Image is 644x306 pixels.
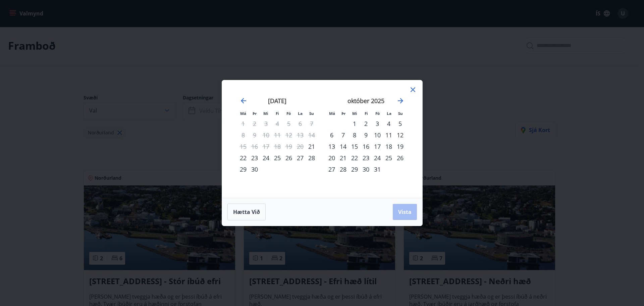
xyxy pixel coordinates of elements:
td: Not available. fimmtudagur, 4. september 2025 [272,118,283,129]
div: 27 [326,164,337,175]
td: Choose mánudagur, 27. október 2025 as your check-in date. It’s available. [326,164,337,175]
div: 26 [394,152,406,164]
td: Not available. laugardagur, 13. september 2025 [294,129,306,141]
small: Fö [375,111,380,116]
small: Su [398,111,403,116]
small: Má [329,111,335,116]
small: Fi [365,111,368,116]
td: Not available. föstudagur, 5. september 2025 [283,118,294,129]
td: Choose laugardagur, 4. október 2025 as your check-in date. It’s available. [383,118,394,129]
div: 21 [337,152,349,164]
div: 10 [372,129,383,141]
td: Choose föstudagur, 24. október 2025 as your check-in date. It’s available. [372,152,383,164]
div: 12 [394,129,406,141]
div: 3 [372,118,383,129]
div: 21 [306,141,317,152]
td: Choose þriðjudagur, 28. október 2025 as your check-in date. It’s available. [337,164,349,175]
td: Not available. föstudagur, 19. september 2025 [283,141,294,152]
td: Choose laugardagur, 18. október 2025 as your check-in date. It’s available. [383,141,394,152]
div: 7 [337,129,349,141]
div: 25 [272,152,283,164]
div: 5 [394,118,406,129]
td: Not available. miðvikudagur, 3. september 2025 [260,118,272,129]
div: 11 [383,129,394,141]
small: Fi [276,111,279,116]
small: Þr [253,111,257,116]
div: 8 [349,129,360,141]
div: 13 [326,141,337,152]
td: Not available. mánudagur, 15. september 2025 [237,141,249,152]
td: Choose mánudagur, 13. október 2025 as your check-in date. It’s available. [326,141,337,152]
div: 17 [372,141,383,152]
div: 14 [337,141,349,152]
div: 6 [326,129,337,141]
td: Not available. föstudagur, 12. september 2025 [283,129,294,141]
td: Choose miðvikudagur, 8. október 2025 as your check-in date. It’s available. [349,129,360,141]
div: 26 [283,152,294,164]
div: 9 [360,129,372,141]
small: La [298,111,303,116]
div: Move backward to switch to the previous month. [239,97,248,105]
td: Not available. sunnudagur, 14. september 2025 [306,129,317,141]
td: Choose miðvikudagur, 22. október 2025 as your check-in date. It’s available. [349,152,360,164]
small: Má [240,111,246,116]
td: Choose sunnudagur, 5. október 2025 as your check-in date. It’s available. [394,118,406,129]
td: Not available. þriðjudagur, 2. september 2025 [249,118,260,129]
td: Choose sunnudagur, 12. október 2025 as your check-in date. It’s available. [394,129,406,141]
td: Choose miðvikudagur, 1. október 2025 as your check-in date. It’s available. [349,118,360,129]
td: Choose fimmtudagur, 30. október 2025 as your check-in date. It’s available. [360,164,372,175]
td: Not available. þriðjudagur, 16. september 2025 [249,141,260,152]
div: 16 [360,141,372,152]
td: Choose fimmtudagur, 2. október 2025 as your check-in date. It’s available. [360,118,372,129]
div: Calendar [230,88,414,190]
small: Mi [352,111,357,116]
td: Not available. fimmtudagur, 11. september 2025 [272,129,283,141]
td: Choose sunnudagur, 28. september 2025 as your check-in date. It’s available. [306,152,317,164]
td: Choose föstudagur, 3. október 2025 as your check-in date. It’s available. [372,118,383,129]
strong: október 2025 [347,97,384,105]
td: Choose fimmtudagur, 16. október 2025 as your check-in date. It’s available. [360,141,372,152]
div: 20 [326,152,337,164]
td: Choose sunnudagur, 26. október 2025 as your check-in date. It’s available. [394,152,406,164]
td: Choose sunnudagur, 21. september 2025 as your check-in date. It’s available. [306,141,317,152]
td: Choose þriðjudagur, 21. október 2025 as your check-in date. It’s available. [337,152,349,164]
div: 24 [372,152,383,164]
span: Hætta við [233,208,260,216]
div: Move forward to switch to the next month. [396,97,405,105]
div: 25 [383,152,394,164]
td: Choose þriðjudagur, 7. október 2025 as your check-in date. It’s available. [337,129,349,141]
td: Choose laugardagur, 11. október 2025 as your check-in date. It’s available. [383,129,394,141]
td: Not available. þriðjudagur, 9. september 2025 [249,129,260,141]
td: Choose þriðjudagur, 23. september 2025 as your check-in date. It’s available. [249,152,260,164]
div: 4 [383,118,394,129]
td: Choose föstudagur, 17. október 2025 as your check-in date. It’s available. [372,141,383,152]
td: Not available. miðvikudagur, 10. september 2025 [260,129,272,141]
div: 28 [337,164,349,175]
td: Choose mánudagur, 22. september 2025 as your check-in date. It’s available. [237,152,249,164]
td: Choose fimmtudagur, 23. október 2025 as your check-in date. It’s available. [360,152,372,164]
td: Choose miðvikudagur, 29. október 2025 as your check-in date. It’s available. [349,164,360,175]
td: Choose þriðjudagur, 14. október 2025 as your check-in date. It’s available. [337,141,349,152]
div: 23 [249,152,260,164]
td: Choose sunnudagur, 19. október 2025 as your check-in date. It’s available. [394,141,406,152]
td: Choose föstudagur, 26. september 2025 as your check-in date. It’s available. [283,152,294,164]
td: Not available. miðvikudagur, 17. september 2025 [260,141,272,152]
td: Choose föstudagur, 31. október 2025 as your check-in date. It’s available. [372,164,383,175]
strong: [DATE] [268,97,286,105]
div: 15 [349,141,360,152]
td: Choose miðvikudagur, 24. september 2025 as your check-in date. It’s available. [260,152,272,164]
button: Hætta við [227,204,266,220]
td: Choose fimmtudagur, 25. september 2025 as your check-in date. It’s available. [272,152,283,164]
td: Choose mánudagur, 29. september 2025 as your check-in date. It’s available. [237,164,249,175]
div: 29 [349,164,360,175]
small: La [387,111,391,116]
td: Not available. laugardagur, 20. september 2025 [294,141,306,152]
td: Not available. fimmtudagur, 18. september 2025 [272,141,283,152]
div: 30 [249,164,260,175]
td: Choose laugardagur, 25. október 2025 as your check-in date. It’s available. [383,152,394,164]
div: 29 [237,164,249,175]
div: 28 [306,152,317,164]
div: 27 [294,152,306,164]
div: 22 [349,152,360,164]
td: Choose miðvikudagur, 15. október 2025 as your check-in date. It’s available. [349,141,360,152]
